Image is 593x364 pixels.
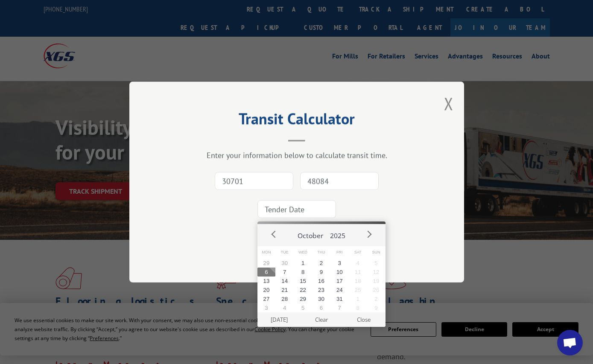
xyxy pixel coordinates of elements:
button: [DATE] [258,312,300,327]
button: 4 [349,259,367,268]
button: Close modal [444,92,453,115]
button: 29 [294,294,312,303]
span: Fri [330,246,349,259]
input: Dest. Zip [300,172,379,190]
button: 2 [367,294,386,303]
button: 19 [367,277,386,285]
button: 8 [294,268,312,277]
span: Wed [294,246,312,259]
input: Origin Zip [215,172,293,190]
button: 6 [257,268,276,277]
button: 13 [257,277,276,285]
button: 27 [257,294,276,303]
div: Enter your information below to calculate transit time. [172,150,421,160]
button: 12 [367,268,386,277]
span: Thu [312,246,330,259]
button: 3 [330,259,349,268]
span: Mon [257,246,276,259]
button: 31 [330,294,349,303]
button: 22 [294,285,312,294]
span: Tue [275,246,294,259]
button: 10 [330,268,349,277]
button: 11 [349,268,367,277]
button: 14 [275,277,294,285]
button: 18 [349,277,367,285]
button: 7 [330,303,349,312]
button: 30 [275,259,294,268]
button: 24 [330,285,349,294]
button: 20 [257,285,276,294]
button: 26 [367,285,386,294]
button: 17 [330,277,349,285]
button: 9 [367,303,386,312]
span: Sat [349,246,367,259]
button: Next [362,228,375,241]
button: 25 [349,285,367,294]
button: 28 [275,294,294,303]
button: 2025 [327,224,349,244]
button: 4 [275,303,294,312]
input: Tender Date [257,200,336,218]
h2: Transit Calculator [172,113,421,129]
button: 1 [294,259,312,268]
div: Open chat [557,330,583,355]
button: 8 [349,303,367,312]
button: 9 [312,268,330,277]
button: October [294,224,327,244]
button: 21 [275,285,294,294]
span: Sun [367,246,386,259]
button: 6 [312,303,330,312]
button: 5 [367,259,386,268]
button: 15 [294,277,312,285]
button: 29 [257,259,276,268]
button: 2 [312,259,330,268]
button: Close [342,312,385,327]
button: 16 [312,277,330,285]
button: Clear [300,312,342,327]
button: 5 [294,303,312,312]
button: 7 [275,268,294,277]
button: 30 [312,294,330,303]
button: 3 [257,303,276,312]
button: 23 [312,285,330,294]
button: 1 [349,294,367,303]
button: Prev [268,228,280,241]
